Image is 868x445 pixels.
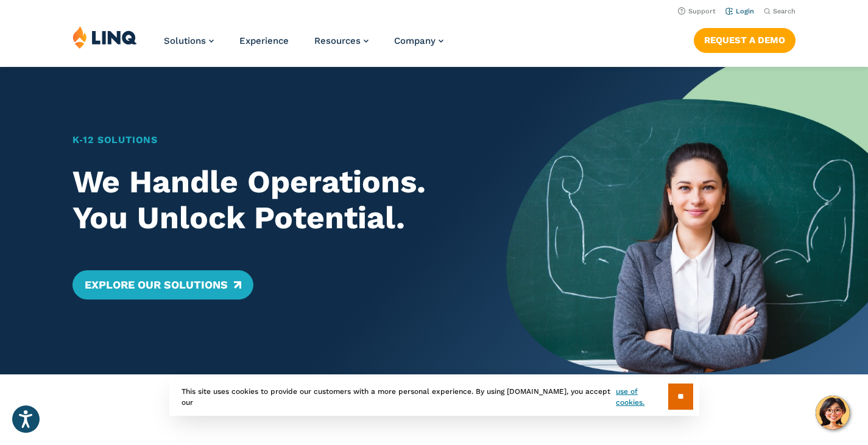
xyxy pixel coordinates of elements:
[506,67,868,374] img: Home Banner
[314,35,361,46] span: Resources
[314,35,369,46] a: Resources
[164,26,443,66] nav: Primary Navigation
[394,35,443,46] a: Company
[678,7,716,15] a: Support
[694,28,796,52] a: Request a Demo
[72,26,137,49] img: LINQ | K‑12 Software
[816,396,850,430] button: Hello, have a question? Let’s chat.
[764,7,796,16] button: Open Search Bar
[72,164,471,236] h2: We Handle Operations. You Unlock Potential.
[164,35,206,46] span: Solutions
[616,386,668,408] a: use of cookies.
[164,35,214,46] a: Solutions
[239,35,289,46] a: Experience
[773,7,796,15] span: Search
[725,7,754,15] a: Login
[169,377,699,416] div: This site uses cookies to provide our customers with a more personal experience. By using [DOMAIN...
[694,26,796,52] nav: Button Navigation
[72,133,471,147] h1: K‑12 Solutions
[394,35,436,46] span: Company
[72,270,253,300] a: Explore Our Solutions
